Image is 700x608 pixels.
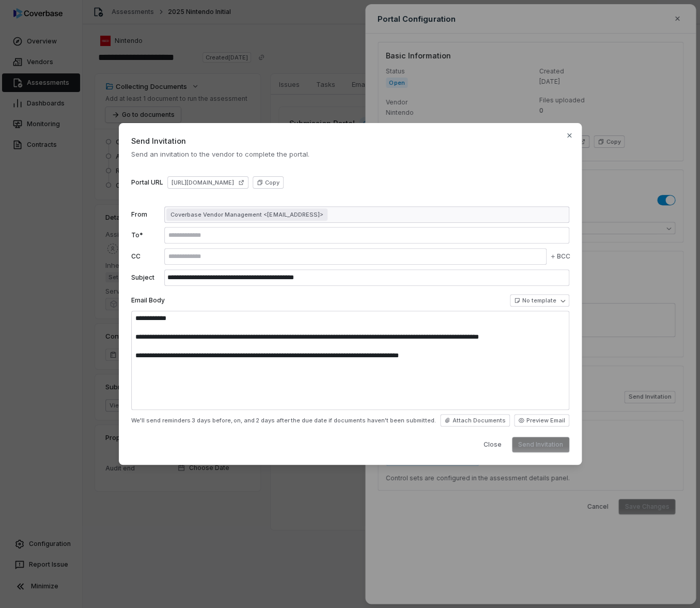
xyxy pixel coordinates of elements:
[170,210,323,219] span: Coverbase Vendor Management <[EMAIL_ADDRESS]>
[131,149,569,159] span: Send an invitation to the vendor to complete the portal.
[548,245,572,268] button: BCC
[291,417,436,424] span: the due date if documents haven't been submitted.
[131,273,160,282] label: Subject
[440,414,510,427] button: Attach Documents
[453,417,506,424] span: Attach Documents
[131,135,569,146] span: Send Invitation
[131,252,160,261] label: CC
[514,414,569,427] button: Preview Email
[131,178,163,187] label: Portal URL
[477,437,508,452] button: Close
[167,176,248,189] a: [URL][DOMAIN_NAME]
[234,417,255,424] span: on, and
[131,417,191,424] span: We'll send reminders
[192,417,232,424] span: 3 days before,
[253,176,284,189] button: Copy
[131,296,165,305] label: Email Body
[131,210,160,219] label: From
[256,417,290,424] span: 2 days after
